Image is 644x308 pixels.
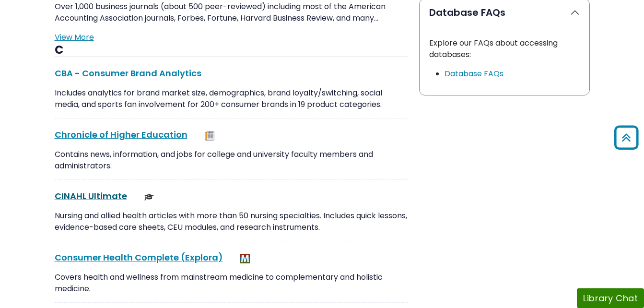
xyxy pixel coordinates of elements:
[55,1,408,24] p: Over 1,000 business journals (about 500 peer-reviewed) including most of the American Accounting ...
[55,67,201,79] a: CBA - Consumer Brand Analytics
[577,288,644,308] button: Library Chat
[445,68,503,79] a: Link opens in new window
[55,149,408,172] p: Contains news, information, and jobs for college and university faculty members and administrators.
[55,43,408,58] h3: C
[611,130,642,146] a: Back to Top
[55,190,127,202] a: CINAHL Ultimate
[205,131,214,141] img: Newspapers
[55,210,408,233] p: Nursing and allied health articles with more than 50 nursing specialties. Includes quick lessons,...
[55,272,408,295] p: Covers health and wellness from mainstream medicine to complementary and holistic medicine.
[429,37,580,60] p: Explore our FAQs about accessing databases:
[55,87,408,110] p: Includes analytics for brand market size, demographics, brand loyalty/switching, social media, an...
[144,192,154,202] img: Scholarly or Peer Reviewed
[240,254,250,263] img: MeL (Michigan electronic Library)
[55,32,94,43] a: View More
[55,129,187,141] a: Chronicle of Higher Education
[55,251,223,263] a: Consumer Health Complete (Explora)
